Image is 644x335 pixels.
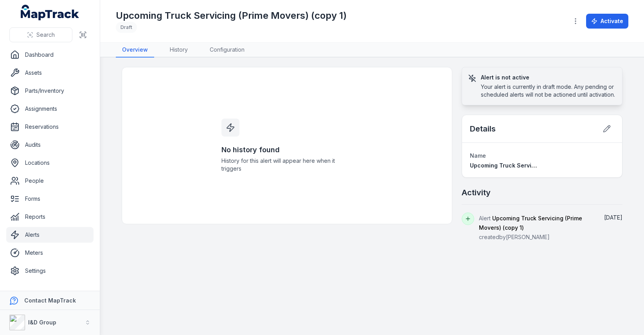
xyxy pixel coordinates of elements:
[604,214,622,221] time: 06/10/2025, 7:49:42 am
[604,214,622,221] span: [DATE]
[6,119,94,135] a: Reservations
[116,22,137,33] div: Draft
[6,173,94,189] a: People
[470,152,486,159] span: Name
[221,144,353,155] h3: No history found
[116,43,154,58] a: Overview
[6,155,94,171] a: Locations
[24,297,76,304] strong: Contact MapTrack
[6,227,94,243] a: Alerts
[116,9,347,22] h1: Upcoming Truck Servicing (Prime Movers) (copy 1)
[6,101,94,117] a: Assignments
[6,209,94,225] a: Reports
[6,47,94,63] a: Dashboard
[6,263,94,279] a: Settings
[28,319,56,326] strong: I&D Group
[221,157,353,173] span: History for this alert will appear here when it triggers
[481,74,616,81] h3: Alert is not active
[21,5,79,20] a: MapTrack
[481,83,616,99] div: Your alert is currently in draft mode. Any pending or scheduled alerts will not be actioned until...
[36,31,55,39] span: Search
[462,187,491,198] h2: Activity
[164,43,194,58] a: History
[479,215,582,231] span: Upcoming Truck Servicing (Prime Movers) (copy 1)
[470,162,610,169] span: Upcoming Truck Servicing (Prime Movers) (copy 1)
[6,245,94,261] a: Meters
[6,65,94,81] a: Assets
[6,83,94,99] a: Parts/Inventory
[586,14,628,29] button: Activate
[9,27,72,42] button: Search
[470,123,496,134] h2: Details
[6,137,94,153] a: Audits
[6,191,94,207] a: Forms
[203,43,251,58] a: Configuration
[479,215,582,240] span: Alert created by [PERSON_NAME]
